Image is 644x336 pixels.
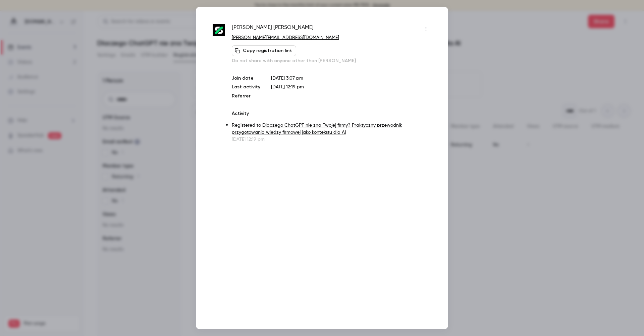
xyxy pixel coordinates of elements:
[271,75,431,82] p: [DATE] 3:07 pm
[232,57,431,64] p: Do not share with anyone other than [PERSON_NAME]
[232,45,296,56] button: Copy registration link
[232,136,431,143] p: [DATE] 12:19 pm
[232,35,339,40] a: [PERSON_NAME][EMAIL_ADDRESS][DOMAIN_NAME]
[232,24,314,34] span: [PERSON_NAME] [PERSON_NAME]
[213,24,225,37] img: skalskigrowth.com
[232,123,402,135] a: Dlaczego ChatGPT nie zna Twojej firmy? Praktyczny przewodnik przygotowania wiedzy firmowej jako k...
[232,122,431,136] p: Registered to
[232,93,260,99] p: Referrer
[232,75,260,82] p: Join date
[232,84,260,91] p: Last activity
[271,85,304,89] span: [DATE] 12:19 pm
[232,110,431,117] p: Activity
